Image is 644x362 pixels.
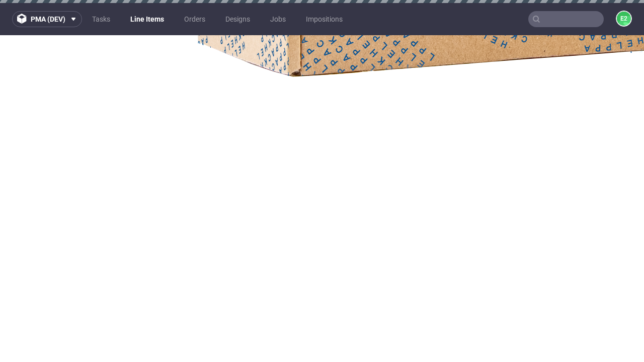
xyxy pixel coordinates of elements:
[617,12,631,26] figcaption: e2
[300,11,349,27] a: Impositions
[31,16,65,23] span: pma (dev)
[86,11,116,27] a: Tasks
[178,11,211,27] a: Orders
[264,11,292,27] a: Jobs
[219,11,256,27] a: Designs
[12,11,82,27] button: pma (dev)
[124,11,170,27] a: Line Items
